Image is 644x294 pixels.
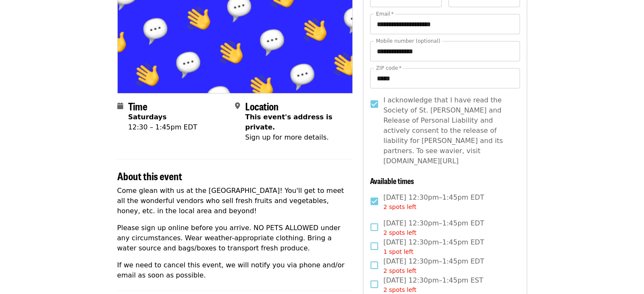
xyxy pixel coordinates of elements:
span: Available times [370,175,414,186]
p: If we need to cancel this event, we will notify you via phone and/or email as soon as possible. [117,260,353,280]
label: Email [376,11,394,16]
div: 12:30 – 1:45pm EDT [128,122,197,132]
i: map-marker-alt icon [235,102,240,110]
span: 2 spots left [383,203,416,210]
span: I acknowledge that I have read the Society of St. [PERSON_NAME] and Release of Personal Liability... [383,95,513,166]
p: Come glean with us at the [GEOGRAPHIC_DATA]! You'll get to meet all the wonderful vendors who sel... [117,186,353,216]
span: [DATE] 12:30pm–1:45pm EDT [383,256,484,275]
i: calendar icon [117,102,123,110]
span: 2 spots left [383,286,416,293]
span: [DATE] 12:30pm–1:45pm EDT [383,237,484,256]
span: Sign up for more details. [245,133,329,141]
p: Please sign up online before you arrive. NO PETS ALLOWED under any circumstances. Wear weather-ap... [117,223,353,253]
input: Mobile number (optional) [370,41,520,61]
label: Mobile number (optional) [376,38,440,44]
span: Location [245,99,279,113]
span: 1 spot left [383,248,413,255]
input: Email [370,14,520,34]
span: About this event [117,168,182,183]
span: 2 spots left [383,229,416,236]
span: Time [128,99,147,113]
label: ZIP code [376,66,401,71]
strong: Saturdays [128,113,167,121]
input: ZIP code [370,68,520,88]
span: This event's address is private. [245,113,332,131]
span: [DATE] 12:30pm–1:45pm EDT [383,218,484,237]
span: 2 spots left [383,267,416,274]
span: [DATE] 12:30pm–1:45pm EDT [383,192,484,212]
